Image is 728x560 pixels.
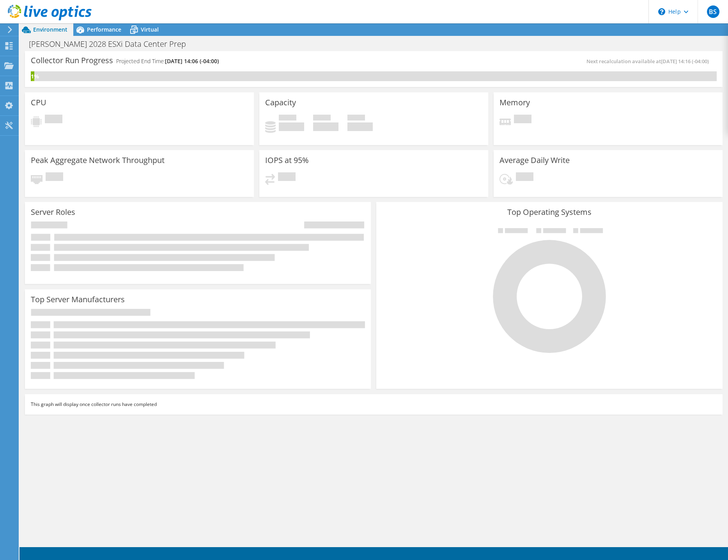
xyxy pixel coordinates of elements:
[31,295,125,304] h3: Top Server Manufacturers
[278,172,296,183] span: Pending
[313,115,331,122] span: Free
[661,58,709,65] span: [DATE] 14:16 (-04:00)
[658,8,665,15] svg: \n
[514,115,531,125] span: Pending
[141,26,159,33] span: Virtual
[516,172,533,183] span: Pending
[500,98,530,107] h3: Memory
[707,5,719,18] span: BS
[25,394,723,415] div: This graph will display once collector runs have completed
[586,58,713,65] span: Next recalculation available at
[313,122,338,131] h4: 0 GiB
[382,208,716,216] h3: Top Operating Systems
[31,98,46,107] h3: CPU
[45,115,62,125] span: Pending
[116,57,219,66] h4: Projected End Time:
[31,156,165,165] h3: Peak Aggregate Network Throughput
[500,156,570,165] h3: Average Daily Write
[279,115,296,122] span: Used
[46,172,63,183] span: Pending
[25,40,198,48] h1: [PERSON_NAME] 2028 ESXi Data Center Prep
[347,122,373,131] h4: 0 GiB
[31,208,75,216] h3: Server Roles
[265,156,309,165] h3: IOPS at 95%
[31,72,34,81] div: 1%
[279,122,304,131] h4: 0 GiB
[347,115,365,122] span: Total
[165,57,219,65] span: [DATE] 14:06 (-04:00)
[33,26,67,33] span: Environment
[87,26,121,33] span: Performance
[265,98,296,107] h3: Capacity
